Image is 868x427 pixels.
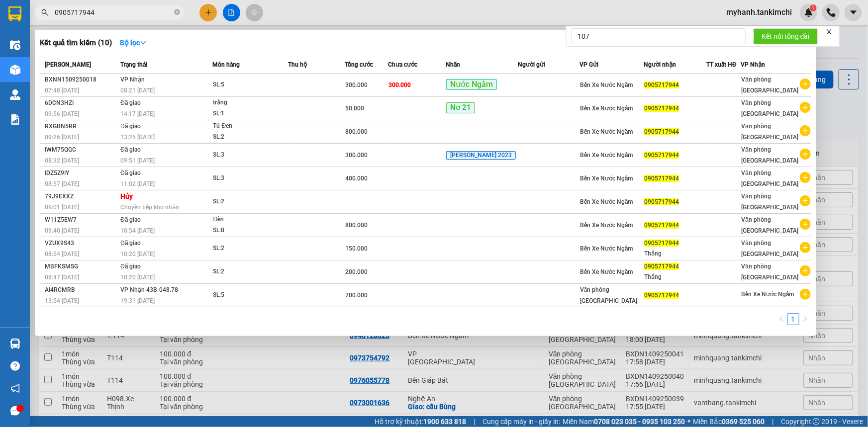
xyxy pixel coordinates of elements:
span: Đã giao [120,146,141,153]
span: plus-circle [800,172,811,183]
div: IWM75QGC [45,145,117,155]
span: Chuyển tiếp kho nhận [120,204,179,211]
span: close-circle [174,9,180,15]
span: Văn phòng [GEOGRAPHIC_DATA] [741,263,798,281]
div: Thắng [644,249,706,259]
span: VP Nhận [120,76,145,83]
span: plus-circle [800,219,811,230]
span: Đã giao [120,123,141,130]
span: 400.000 [345,175,368,182]
div: RXGBN5RR [45,121,117,132]
div: VZUX9S43 [45,238,117,249]
input: Nhập số tổng đài [572,28,746,44]
span: close-circle [174,8,180,17]
span: left [778,316,784,322]
div: SL: 5 [213,290,288,301]
span: 0905717944 [644,240,679,247]
span: Văn phòng [GEOGRAPHIC_DATA] [741,123,798,141]
span: close [826,28,833,35]
span: 10:20 [DATE] [120,274,155,281]
span: Bến Xe Nước Ngầm [580,222,633,229]
span: Văn phòng [GEOGRAPHIC_DATA] [580,286,637,304]
span: 800.000 [345,128,368,135]
span: 07:40 [DATE] [45,87,79,94]
span: Nhãn [446,61,460,68]
span: plus-circle [800,125,811,136]
span: Người gửi [518,61,545,68]
span: plus-circle [800,242,811,253]
span: 13:25 [DATE] [120,134,155,141]
span: Bến Xe Nước Ngầm [580,198,633,205]
span: 300.000 [389,82,411,88]
span: Bến Xe Nước Ngầm [580,105,633,112]
span: 0905717944 [644,82,679,88]
span: Bến Xe Nước Ngầm [580,82,633,88]
span: 13:54 [DATE] [45,297,79,304]
img: warehouse-icon [10,339,20,349]
img: solution-icon [10,114,20,125]
span: 09:56 [DATE] [45,110,79,117]
img: warehouse-icon [10,89,20,100]
span: 200.000 [345,268,368,275]
strong: Bộ lọc [120,39,147,47]
span: Chưa cước [388,61,418,68]
div: SL: 8 [213,225,288,236]
span: 0905717944 [644,222,679,229]
span: Trạng thái [120,61,147,68]
span: Người nhận [644,61,676,68]
div: SL: 2 [213,266,288,277]
span: 300.000 [345,152,368,159]
div: Tủ Đen [213,121,288,132]
li: 1 [787,313,799,325]
span: Đã giao [120,216,141,223]
span: Đã giao [120,170,141,176]
span: Văn phòng [GEOGRAPHIC_DATA] [741,146,798,164]
span: 0905717944 [644,152,679,159]
h3: Kết quả tìm kiếm ( 10 ) [40,38,112,48]
span: 11:02 [DATE] [120,180,155,187]
a: 1 [788,314,799,325]
span: Bến Xe Nước Ngầm [580,175,633,182]
div: Thắng [644,272,706,282]
button: left [775,313,787,325]
span: right [802,316,808,322]
span: Tổng cước [345,61,373,68]
span: Bến Xe Nước Ngầm [580,268,633,275]
span: Thu hộ [289,61,307,68]
span: 150.000 [345,245,368,252]
div: SL: 5 [213,80,288,90]
div: W11Z5EW7 [45,215,117,225]
span: VP Nhận 43B-048.78 [120,286,178,293]
span: Bến Xe Nước Ngầm [580,128,633,135]
input: Tìm tên, số ĐT hoặc mã đơn [55,7,172,18]
span: TT xuất HĐ [706,61,737,68]
span: notification [10,384,20,393]
span: Văn phòng [GEOGRAPHIC_DATA] [741,240,798,257]
div: AI4RCMRB [45,285,117,295]
div: BXNN1509250018 [45,75,117,85]
span: 0905717944 [644,263,679,270]
span: 09:51 [DATE] [120,157,155,164]
div: IDZ5Z9IY [45,168,117,178]
img: warehouse-icon [10,40,20,50]
span: 19:31 [DATE] [120,297,155,304]
span: Đã giao [120,240,141,247]
span: Bến Xe Nước Ngầm [580,245,633,252]
div: SL: 2 [213,243,288,254]
span: 14:17 [DATE] [120,110,155,117]
span: 08:54 [DATE] [45,251,79,257]
div: SL: 2 [213,132,288,143]
span: 10:20 [DATE] [120,251,155,257]
span: 10:54 [DATE] [120,227,155,234]
span: VP Nhận [741,61,765,68]
span: plus-circle [800,265,811,276]
span: 09:01 [DATE] [45,204,79,211]
span: plus-circle [800,289,811,300]
span: 0905717944 [644,175,679,182]
div: 6DCN3HZI [45,98,117,108]
span: Bến Xe Nước Ngầm [741,291,794,298]
span: Văn phòng [GEOGRAPHIC_DATA] [741,216,798,234]
div: MBFKSMSG [45,261,117,272]
span: Đã giao [120,263,141,270]
span: Đã giao [120,99,141,106]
